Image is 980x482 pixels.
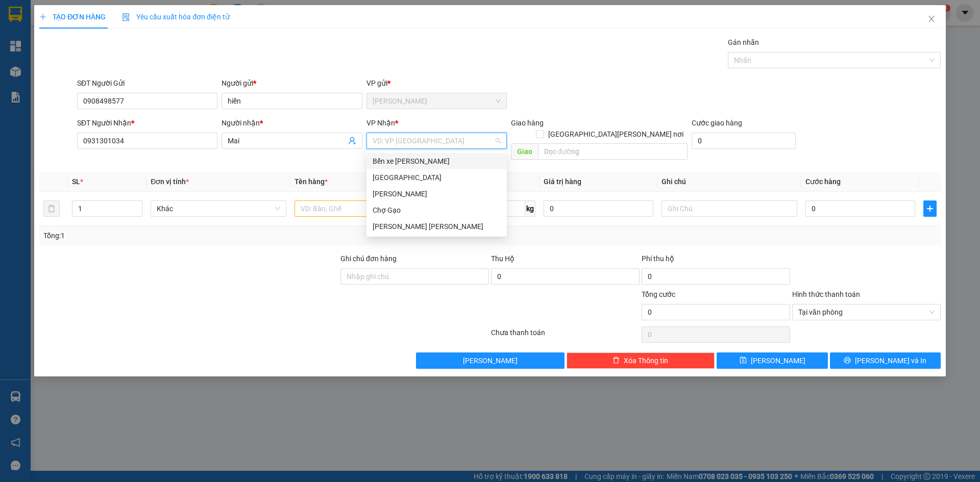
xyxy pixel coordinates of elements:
[416,352,565,369] button: [PERSON_NAME]
[373,188,501,199] div: [PERSON_NAME]
[929,309,935,315] span: close-circle
[692,133,796,149] input: Cước giao hàng
[624,355,668,366] span: Xóa Thông tin
[134,210,140,216] span: down
[373,156,501,167] div: Bến xe [PERSON_NAME]
[131,209,142,216] span: Decrease Value
[544,177,581,186] span: Giá trị hàng
[340,255,397,263] label: Ghi chú đơn hàng
[131,201,142,209] span: Increase Value
[717,352,827,369] button: save[PERSON_NAME]
[661,200,797,217] input: Ghi Chú
[366,186,507,202] div: Cao Tốc
[844,357,851,365] span: printer
[373,172,501,183] div: [GEOGRAPHIC_DATA]
[642,253,790,268] div: Phí thu hộ
[295,177,328,186] span: Tên hàng
[366,119,395,127] span: VP Nhận
[366,153,507,169] div: Bến xe Tiền Giang
[740,357,747,365] span: save
[491,255,514,263] span: Thu Hộ
[855,355,926,366] span: [PERSON_NAME] và In
[366,218,507,235] div: Nguyễn Văn Nguyễn
[348,137,356,145] span: user-add
[72,177,80,186] span: SL
[525,200,535,217] span: kg
[490,327,641,345] div: Chưa thanh toán
[728,38,759,46] label: Gán nhãn
[340,268,489,285] input: Ghi chú đơn hàng
[798,305,935,320] span: Tại văn phòng
[295,200,430,217] input: VD: Bàn, Ghế
[830,352,941,369] button: printer[PERSON_NAME] và In
[544,200,653,217] input: 0
[642,290,675,298] span: Tổng cước
[805,177,841,186] span: Cước hàng
[923,200,937,217] button: plus
[511,119,544,127] span: Giao hàng
[39,13,46,20] span: plus
[373,221,501,232] div: [PERSON_NAME] [PERSON_NAME]
[692,119,742,127] label: Cước giao hàng
[373,205,501,216] div: Chợ Gạo
[222,78,362,89] div: Người gửi
[751,355,805,366] span: [PERSON_NAME]
[917,5,946,34] button: Close
[538,143,688,160] input: Dọc đường
[134,202,140,209] span: up
[222,117,362,129] div: Người nhận
[77,117,217,129] div: SĐT Người Nhận
[544,129,688,140] span: [GEOGRAPHIC_DATA][PERSON_NAME] nơi
[366,169,507,186] div: Sài Gòn
[567,352,715,369] button: deleteXóa Thông tin
[924,205,936,213] span: plus
[463,355,518,366] span: [PERSON_NAME]
[657,172,801,192] th: Ghi chú
[77,78,217,89] div: SĐT Người Gửi
[511,143,538,160] span: Giao
[792,290,860,298] label: Hình thức thanh toán
[927,15,936,23] span: close
[373,93,501,109] span: Cao Tốc
[39,13,106,21] span: TẠO ĐƠN HÀNG
[366,78,507,89] div: VP gửi
[151,177,189,186] span: Đơn vị tính
[43,230,378,241] div: Tổng: 1
[122,13,130,21] img: icon
[612,357,620,365] span: delete
[122,13,230,21] span: Yêu cầu xuất hóa đơn điện tử
[157,201,280,216] span: Khác
[43,200,60,217] button: delete
[366,202,507,218] div: Chợ Gạo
